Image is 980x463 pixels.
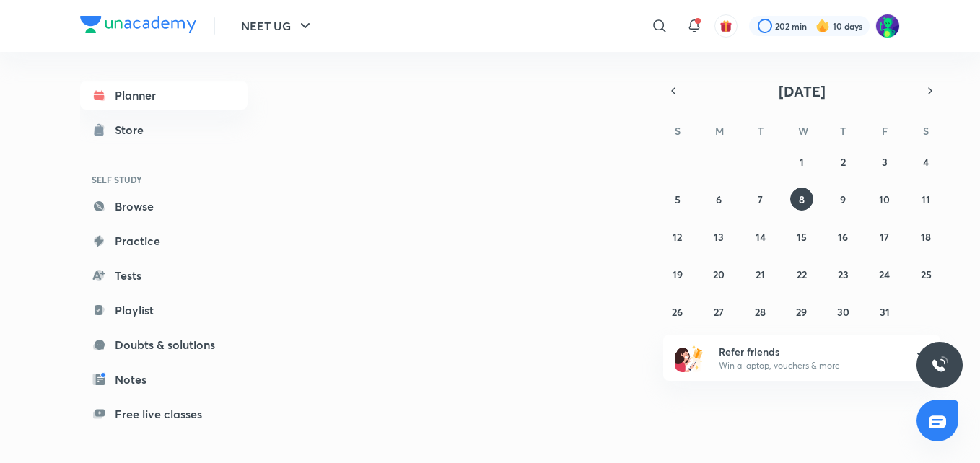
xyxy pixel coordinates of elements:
[815,19,830,33] img: streak
[831,300,854,323] button: October 30, 2025
[80,16,196,33] img: Company Logo
[716,193,722,206] abbr: October 6, 2025
[882,155,888,169] abbr: October 3, 2025
[80,296,248,325] a: Playlist
[755,305,766,319] abbr: October 28, 2025
[873,188,896,211] button: October 10, 2025
[666,263,689,286] button: October 19, 2025
[707,225,730,248] button: October 13, 2025
[719,344,896,359] h6: Refer friends
[673,268,683,281] abbr: October 19, 2025
[714,305,724,319] abbr: October 27, 2025
[758,193,763,206] abbr: October 7, 2025
[714,14,738,38] button: avatar
[714,230,724,244] abbr: October 13, 2025
[713,268,725,281] abbr: October 20, 2025
[232,12,323,40] button: NEET UG
[666,300,689,323] button: October 26, 2025
[675,124,681,138] abbr: Sunday
[673,230,682,244] abbr: October 12, 2025
[115,121,152,138] div: Store
[80,400,248,428] a: Free live classes
[796,305,807,319] abbr: October 29, 2025
[758,124,764,138] abbr: Tuesday
[80,226,248,255] a: Practice
[873,263,896,286] button: October 24, 2025
[837,305,849,319] abbr: October 30, 2025
[719,19,732,32] img: avatar
[831,263,854,286] button: October 23, 2025
[80,261,248,290] a: Tests
[80,81,248,110] a: Planner
[798,124,808,138] abbr: Wednesday
[80,365,248,394] a: Notes
[914,263,937,286] button: October 25, 2025
[715,124,724,138] abbr: Monday
[831,150,854,173] button: October 2, 2025
[749,188,772,211] button: October 7, 2025
[931,356,948,374] img: ttu
[80,330,248,359] a: Doubts & solutions
[675,343,704,372] img: referral
[683,81,920,101] button: [DATE]
[840,124,846,138] abbr: Thursday
[838,230,848,244] abbr: October 16, 2025
[756,230,766,244] abbr: October 14, 2025
[80,115,248,144] a: Store
[666,188,689,211] button: October 5, 2025
[873,225,896,248] button: October 17, 2025
[80,192,248,221] a: Browse
[779,81,826,101] span: [DATE]
[790,188,813,211] button: October 8, 2025
[799,193,805,206] abbr: October 8, 2025
[922,193,930,206] abbr: October 11, 2025
[707,188,730,211] button: October 6, 2025
[875,14,900,38] img: Kaushiki Srivastava
[838,268,849,281] abbr: October 23, 2025
[672,305,683,319] abbr: October 26, 2025
[921,230,931,244] abbr: October 18, 2025
[749,263,772,286] button: October 21, 2025
[80,16,196,37] a: Company Logo
[756,268,765,281] abbr: October 21, 2025
[831,225,854,248] button: October 16, 2025
[707,300,730,323] button: October 27, 2025
[923,124,929,138] abbr: Saturday
[879,268,890,281] abbr: October 24, 2025
[880,305,890,319] abbr: October 31, 2025
[841,155,846,169] abbr: October 2, 2025
[840,193,846,206] abbr: October 9, 2025
[873,300,896,323] button: October 31, 2025
[790,300,813,323] button: October 29, 2025
[882,124,888,138] abbr: Friday
[707,263,730,286] button: October 20, 2025
[790,225,813,248] button: October 15, 2025
[879,193,890,206] abbr: October 10, 2025
[675,193,681,206] abbr: October 5, 2025
[873,150,896,173] button: October 3, 2025
[923,155,929,169] abbr: October 4, 2025
[800,155,804,169] abbr: October 1, 2025
[914,150,937,173] button: October 4, 2025
[790,263,813,286] button: October 22, 2025
[880,230,889,244] abbr: October 17, 2025
[80,167,248,192] h6: SELF STUDY
[914,188,937,211] button: October 11, 2025
[749,300,772,323] button: October 28, 2025
[749,225,772,248] button: October 14, 2025
[831,188,854,211] button: October 9, 2025
[914,225,937,248] button: October 18, 2025
[921,268,932,281] abbr: October 25, 2025
[790,150,813,173] button: October 1, 2025
[666,225,689,248] button: October 12, 2025
[719,359,896,372] p: Win a laptop, vouchers & more
[797,230,807,244] abbr: October 15, 2025
[797,268,807,281] abbr: October 22, 2025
